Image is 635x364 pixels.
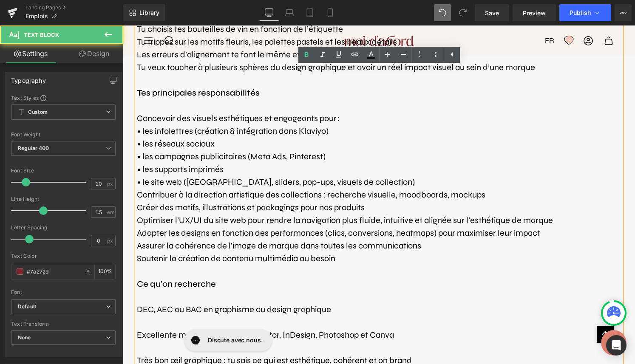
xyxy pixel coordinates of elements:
[27,267,81,276] input: Color
[11,132,116,138] div: Font Weight
[14,151,292,162] font: • le site web ([GEOGRAPHIC_DATA], sliders, pop-ups, visuels de collection)
[485,8,499,17] span: Save
[14,138,101,149] font: • les supports imprimés
[123,4,165,21] a: New Library
[11,321,116,327] div: Text Transform
[14,100,206,111] font: • les infolettres (création & intégration dans Klaviyo)
[11,72,46,84] div: Typography
[28,109,48,116] b: Custom
[300,4,320,21] a: Tablet
[11,94,116,101] div: Text Styles
[14,202,417,213] font: Adapter les designs en fonction des performances (clics, conversions, heatmaps) pour maximiser le...
[523,8,546,17] span: Preview
[615,4,632,21] button: More
[18,145,49,151] b: Regular 400
[14,189,430,200] font: Optimiser l’UX/UI du site web pour rendre la navigation plus fluide, intuitive et alignée sur l’e...
[95,264,115,279] div: %
[14,126,203,136] font: • les campagnes publicitaires (Meta Ads, Pinterest)
[14,37,412,47] font: Tu veux toucher à plusieurs sphères du design graphique et avoir un réel impact visuel au sein d’...
[11,196,116,202] div: Line Height
[434,4,451,21] button: Undo
[14,215,298,226] font: Assurer la cohérence de l’image de marque dans toutes les communications
[14,253,93,264] strong: Ce qu’on recherche
[11,225,116,231] div: Letter Spacing
[107,209,114,215] span: em
[14,177,242,187] font: Créer des motifs, illustrations et packagings pour nos produits
[18,334,31,341] b: None
[14,62,137,73] strong: Tes principales responsabilités
[18,303,36,310] i: Default
[279,4,300,21] a: Laptop
[14,330,289,340] font: Très bon œil graphique : tu sais ce qui est esthétique, cohérent et on brand
[606,335,626,356] div: Open Intercom Messenger
[570,9,591,16] span: Publish
[320,4,340,21] a: Mobile
[14,113,92,124] font: • les réseaux sociaux
[107,181,114,186] span: px
[14,228,213,238] font: Soutenir la création de contenu multimédia au besoin
[14,304,271,315] font: Excellente maîtrise d’Adobe Illustrator, InDesign, Photoshop et Canva
[513,4,556,21] a: Preview
[11,253,116,259] div: Text Color
[14,279,208,289] font: DEC, AEC ou BAC en graphisme ou design graphique
[259,4,279,21] a: Desktop
[559,4,611,21] button: Publish
[14,11,274,22] font: Tu trippes sur les motifs fleuris, les palettes pastels et les beaux détails
[478,305,504,330] iframe: Button to open loyalty program pop-up
[11,168,116,174] div: Font Size
[26,13,48,20] span: Emplois
[63,44,125,63] a: Design
[14,87,217,98] font: Concevoir des visuels esthétiques et engageants pour :
[107,238,114,243] span: px
[11,289,116,295] div: Font
[454,4,471,21] button: Redo
[14,24,300,34] font: Les erreurs d’alignement te font le même effet que des ongles sur un tableau
[26,4,123,11] a: Landing Pages
[14,164,363,175] font: Contribuer à la direction artistique des collections : recherche visuelle, moodboards, mockups
[139,9,159,17] span: Library
[24,31,59,38] span: Text Block
[57,301,153,329] iframe: Gorgias live chat messenger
